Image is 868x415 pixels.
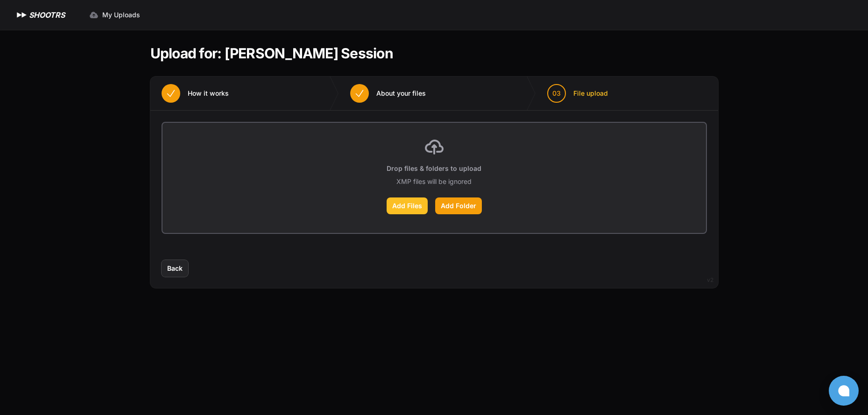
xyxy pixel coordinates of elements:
a: My Uploads [84,7,146,23]
span: File upload [573,89,608,98]
div: v2 [707,274,713,286]
button: About your files [339,77,437,110]
button: 03 File upload [536,77,619,110]
img: SHOOTRS [15,9,29,21]
a: SHOOTRS SHOOTRS [15,9,65,21]
span: How it works [188,89,229,98]
p: XMP files will be ignored [396,177,472,186]
label: Add Files [387,197,428,214]
span: 03 [552,89,561,98]
label: Add Folder [435,197,482,214]
h1: Upload for: [PERSON_NAME] Session [150,45,393,62]
button: Back [162,260,188,277]
button: How it works [150,77,240,110]
span: My Uploads [102,10,140,20]
p: Drop files & folders to upload [387,164,481,173]
h1: SHOOTRS [29,9,65,21]
button: Open chat window [829,376,859,406]
span: Back [167,264,183,273]
span: About your files [376,89,426,98]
